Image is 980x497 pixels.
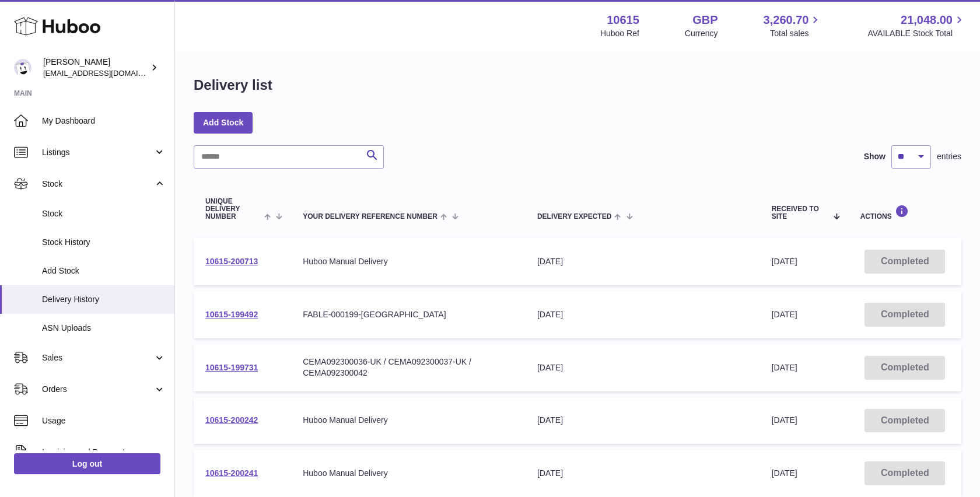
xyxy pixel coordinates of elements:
span: entries [937,151,961,162]
span: [DATE] [772,310,797,319]
span: Sales [42,352,153,363]
div: Currency [685,28,718,39]
span: Delivery History [42,294,166,305]
span: Your Delivery Reference Number [303,213,437,220]
span: Received to Site [772,205,827,220]
div: [DATE] [537,362,748,373]
div: FABLE-000199-[GEOGRAPHIC_DATA] [303,309,514,320]
strong: GBP [692,12,717,28]
a: Add Stock [194,112,253,133]
a: 10615-200713 [205,257,258,266]
strong: 10615 [607,12,639,28]
span: Unique Delivery Number [205,198,261,221]
img: fulfillment@fable.com [14,59,32,76]
div: Huboo Manual Delivery [303,415,514,426]
a: 10615-199731 [205,363,258,372]
span: Total sales [770,28,822,39]
a: Log out [14,453,160,474]
span: My Dashboard [42,116,166,127]
h1: Delivery list [194,76,272,94]
a: 21,048.00 AVAILABLE Stock Total [867,12,966,39]
span: Usage [42,415,166,426]
span: [DATE] [772,363,797,372]
span: Stock [42,178,153,190]
span: Add Stock [42,265,166,276]
span: [DATE] [772,415,797,425]
label: Show [864,151,885,162]
div: Huboo Manual Delivery [303,468,514,479]
span: ASN Uploads [42,323,166,334]
span: Listings [42,147,153,158]
span: Stock History [42,237,166,248]
div: [DATE] [537,415,748,426]
div: Actions [860,205,950,220]
span: Delivery Expected [537,213,611,220]
div: [DATE] [537,309,748,320]
span: [EMAIL_ADDRESS][DOMAIN_NAME] [43,68,171,78]
a: 10615-200241 [205,468,258,478]
span: Invoicing and Payments [42,447,153,458]
span: [DATE] [772,468,797,478]
div: Huboo Ref [600,28,639,39]
a: 10615-199492 [205,310,258,319]
div: [DATE] [537,256,748,267]
div: [DATE] [537,468,748,479]
span: 3,260.70 [764,12,809,28]
div: [PERSON_NAME] [43,57,148,79]
div: Huboo Manual Delivery [303,256,514,267]
a: 3,260.70 Total sales [764,12,822,39]
span: Stock [42,208,166,219]
a: 10615-200242 [205,415,258,425]
span: Orders [42,384,153,395]
span: 21,048.00 [901,12,953,28]
span: [DATE] [772,257,797,266]
div: CEMA092300036-UK / CEMA092300037-UK / CEMA092300042 [303,356,514,379]
span: AVAILABLE Stock Total [867,28,966,39]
